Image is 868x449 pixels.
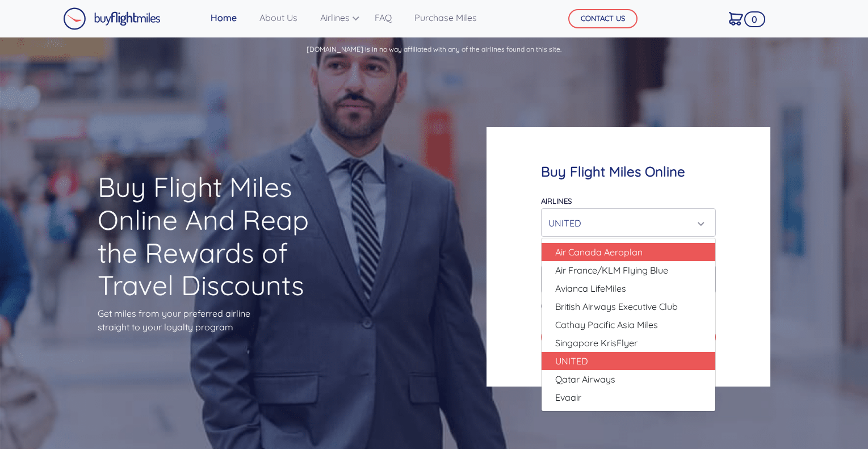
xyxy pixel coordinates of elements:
[555,318,658,331] span: Cathay Pacific Asia Miles
[98,171,336,301] h1: Buy Flight Miles Online And Reap the Rewards of Travel Discounts
[555,354,588,368] span: UNITED
[370,6,396,29] a: FAQ
[98,307,336,334] p: Get miles from your preferred airline straight to your loyalty program
[410,6,481,29] a: Purchase Miles
[548,212,702,234] div: UNITED
[555,372,615,386] span: Qatar Airways
[541,196,572,205] label: Airlines
[541,163,716,180] h4: Buy Flight Miles Online
[63,5,161,33] a: Buy Flight Miles Logo
[541,208,716,237] button: UNITED
[724,6,748,30] a: 0
[568,9,638,28] button: CONTACT US
[555,300,678,313] span: British Airways Executive Club
[316,6,357,29] a: Airlines
[555,263,668,277] span: Air France/KLM Flying Blue
[255,6,302,29] a: About Us
[555,282,626,295] span: Avianca LifeMiles
[555,245,643,259] span: Air Canada Aeroplan
[744,11,766,27] span: 0
[729,12,743,26] img: Cart
[555,336,638,350] span: Singapore KrisFlyer
[206,6,241,29] a: Home
[555,391,581,404] span: Evaair
[63,7,161,30] img: Buy Flight Miles Logo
